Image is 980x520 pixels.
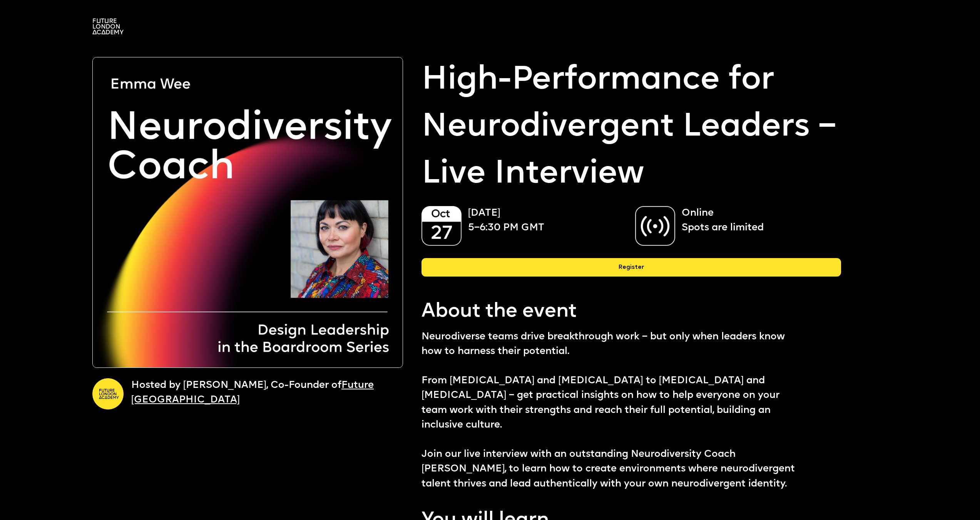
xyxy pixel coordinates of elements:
[421,258,841,283] a: Register
[421,258,841,277] div: Register
[92,18,124,34] img: A logo saying in 3 lines: Future London Academy
[131,378,376,408] p: Hosted by [PERSON_NAME], Co-Founder of
[468,206,612,235] p: [DATE] 5–6:30 PM GMT
[92,378,124,409] img: A yellow circle with Future London Academy logo
[421,298,841,325] p: About the event
[421,330,799,491] p: Neurodiverse teams drive breakthrough work – but only when leaders know how to harness their pote...
[682,206,825,235] p: Online Spots are limited
[421,57,841,198] strong: High-Performance for Neurodivergent Leaders – Live Interview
